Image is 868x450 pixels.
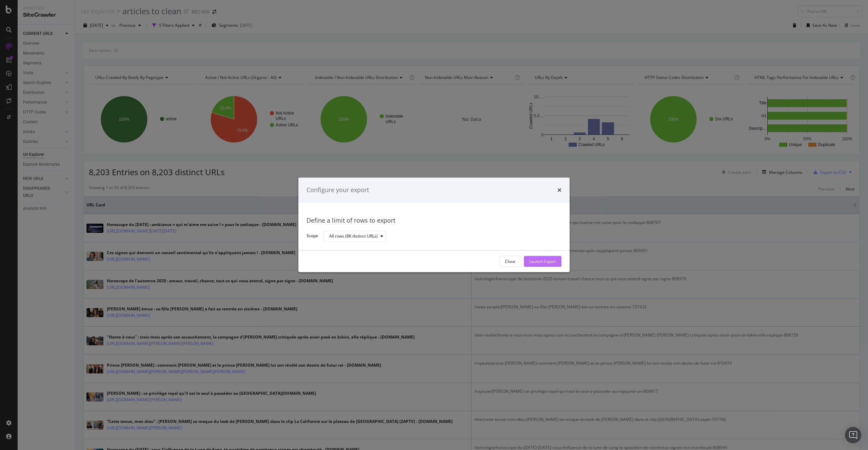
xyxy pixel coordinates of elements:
button: All rows (8K distinct URLs) [323,231,386,242]
div: Launch Export [529,259,556,264]
label: Scope [307,233,318,241]
div: times [557,186,561,195]
div: Close [505,259,515,264]
div: Define a limit of rows to export [307,216,561,225]
button: Close [499,256,521,267]
button: Launch Export [524,256,561,267]
div: Configure your export [307,186,369,195]
div: Open Intercom Messenger [845,427,861,443]
div: modal [298,178,570,272]
div: All rows (8K distinct URLs) [329,234,378,238]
